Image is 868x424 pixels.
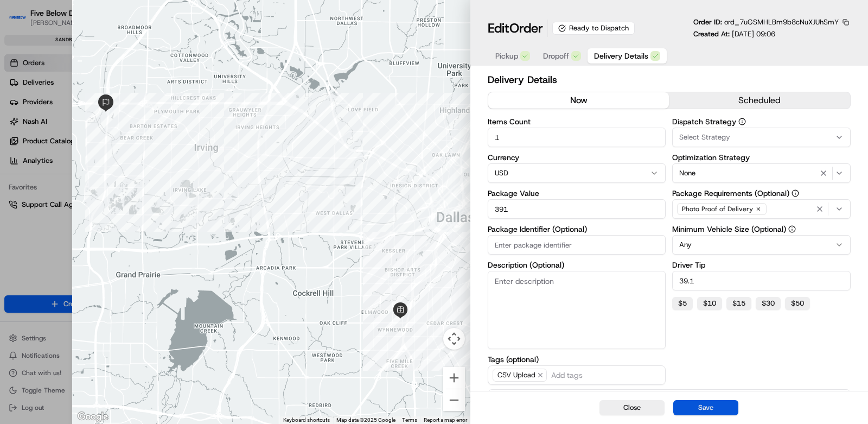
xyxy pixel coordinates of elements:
[75,410,111,424] img: Google
[76,183,131,192] a: Powered byPylon
[75,410,111,424] a: Open this area in Google Maps (opens a new window)
[11,10,33,32] img: Nash
[488,356,666,363] label: Tags (optional)
[679,132,730,142] span: Select Strategy
[488,235,666,255] input: Enter package identifier
[672,128,851,147] button: Select Strategy
[673,400,738,415] button: Save
[11,103,30,123] img: 1736555255976-a54dd68f-1ca7-489b-9aae-adbdc363a1c4
[738,118,746,125] button: Dispatch Strategy
[672,163,851,183] button: None
[693,17,839,27] p: Order ID:
[488,261,666,269] label: Description (Optional)
[488,92,669,109] button: now
[11,43,197,60] p: Welcome 👋
[599,400,665,415] button: Close
[424,417,467,423] a: Report a map error
[724,17,839,27] span: ord_7uGSMHLBm9b8cNuXJUhSmY
[726,297,751,310] button: $15
[488,225,666,233] label: Package Identifier (Optional)
[488,128,666,147] input: Enter items count
[756,297,781,310] button: $30
[509,20,543,37] span: Order
[11,158,20,167] div: 📗
[679,168,695,178] span: None
[443,367,465,389] button: Zoom in
[672,261,851,269] label: Driver Tip
[488,118,666,125] label: Items Count
[37,103,178,114] div: Start new chat
[283,416,330,424] button: Keyboard shortcuts
[7,153,87,172] a: 📗Knowledge Base
[22,157,83,168] span: Knowledge Base
[543,50,569,61] span: Dropoff
[87,153,178,172] a: 💻API Documentation
[184,106,197,119] button: Start new chat
[37,114,137,123] div: We're available if you need us!
[402,417,417,423] a: Terms (opens in new tab)
[788,225,796,233] button: Minimum Vehicle Size (Optional)
[336,417,395,423] span: Map data ©2025 Google
[28,69,179,81] input: Clear
[488,154,666,161] label: Currency
[672,225,851,233] label: Minimum Vehicle Size (Optional)
[693,29,775,39] p: Created At:
[672,199,851,219] button: Photo Proof of Delivery
[495,50,518,61] span: Pickup
[792,189,799,197] button: Package Requirements (Optional)
[488,20,543,37] h1: Edit
[92,158,100,167] div: 💻
[488,72,851,87] h2: Delivery Details
[672,189,851,197] label: Package Requirements (Optional)
[488,189,666,197] label: Package Value
[697,297,722,310] button: $10
[443,328,465,350] button: Map camera controls
[672,271,851,290] input: Enter driver tip
[785,297,810,310] button: $50
[672,297,693,310] button: $5
[594,50,648,61] span: Delivery Details
[103,157,174,168] span: API Documentation
[672,154,851,161] label: Optimization Strategy
[493,369,547,382] span: CSV Upload
[552,22,635,35] div: Ready to Dispatch
[732,29,775,39] span: [DATE] 09:06
[443,389,465,411] button: Zoom out
[108,183,131,192] span: Pylon
[672,118,851,125] label: Dispatch Strategy
[669,92,850,109] button: scheduled
[549,369,661,382] input: Add tags
[682,205,753,213] span: Photo Proof of Delivery
[488,199,666,219] input: Enter package value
